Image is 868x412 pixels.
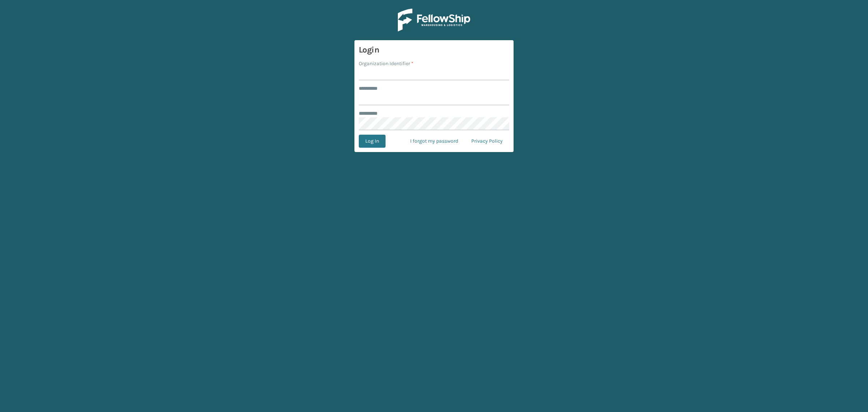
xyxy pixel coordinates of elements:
[359,60,413,67] label: Organization Identifier
[404,135,465,148] a: I forgot my password
[359,45,509,55] h3: Login
[359,135,386,148] button: Log In
[465,135,509,148] a: Privacy Policy
[398,9,470,31] img: Logo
